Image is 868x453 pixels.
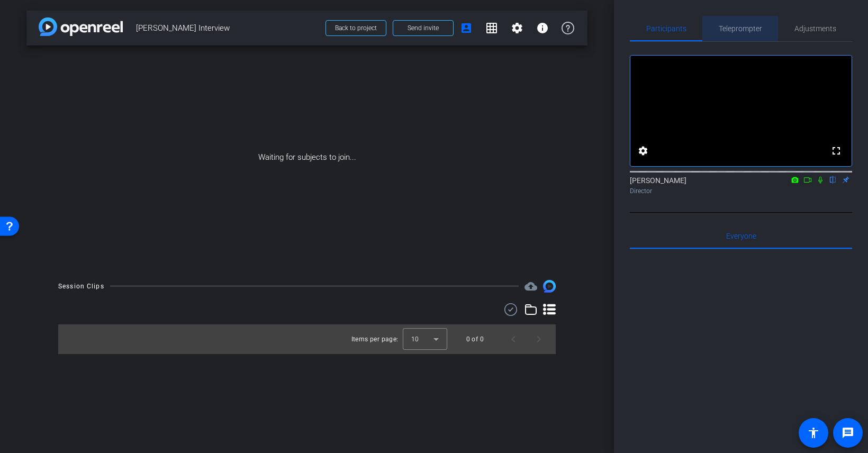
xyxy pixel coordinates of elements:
[26,46,587,269] div: Waiting for subjects to join...
[335,24,377,32] span: Back to project
[39,17,123,36] img: app-logo
[460,22,473,34] mat-icon: account_box
[719,25,762,32] span: Teleprompter
[536,22,549,34] mat-icon: info
[136,17,319,39] span: [PERSON_NAME] Interview
[511,22,523,34] mat-icon: settings
[830,144,843,157] mat-icon: fullscreen
[630,186,852,196] div: Director
[646,25,686,32] span: Participants
[525,280,537,293] span: Destinations for your clips
[827,175,839,184] mat-icon: flip
[794,25,836,32] span: Adjustments
[726,232,756,240] span: Everyone
[637,144,649,157] mat-icon: settings
[807,427,820,439] mat-icon: accessibility
[408,24,439,32] span: Send invite
[501,327,526,352] button: Previous page
[525,280,537,293] mat-icon: cloud_upload
[351,334,399,345] div: Items per page:
[630,175,852,196] div: [PERSON_NAME]
[543,280,556,293] img: Session clips
[485,22,498,34] mat-icon: grid_on
[526,327,551,352] button: Next page
[58,281,104,292] div: Session Clips
[842,427,854,439] mat-icon: message
[393,20,454,36] button: Send invite
[325,20,386,36] button: Back to project
[466,334,484,345] div: 0 of 0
